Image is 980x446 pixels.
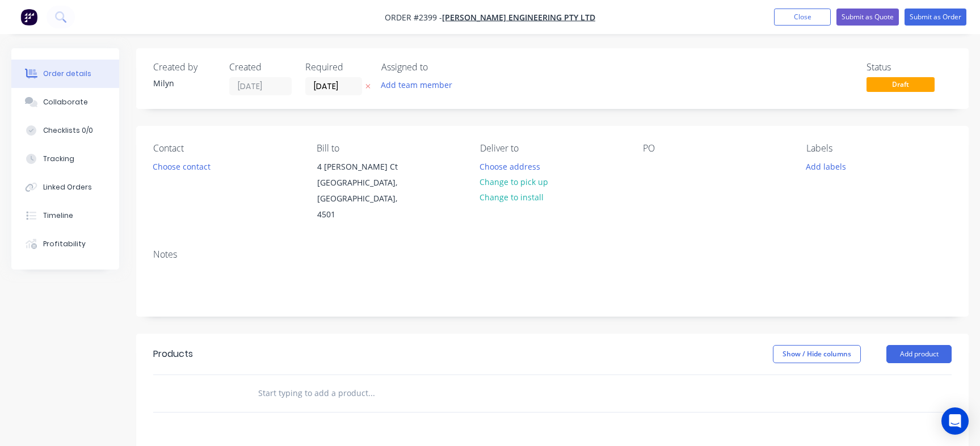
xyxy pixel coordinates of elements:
[886,345,952,363] button: Add product
[43,125,93,136] div: Checklists 0/0
[153,249,952,260] div: Notes
[773,345,861,363] button: Show / Hide columns
[643,143,788,154] div: PO
[317,143,462,154] div: Bill to
[11,230,119,258] button: Profitability
[442,12,595,23] a: [PERSON_NAME] Engineering Pty Ltd
[317,159,411,175] div: 4 [PERSON_NAME] Ct
[43,154,74,164] div: Tracking
[473,158,546,174] button: Choose address
[11,60,119,88] button: Order details
[473,190,549,205] button: Change to install
[480,143,625,154] div: Deliver to
[153,62,216,73] div: Created by
[43,97,88,107] div: Collaborate
[385,12,442,23] span: Order #2399 -
[11,116,119,145] button: Checklists 0/0
[147,158,217,174] button: Choose contact
[43,211,73,221] div: Timeline
[317,175,411,222] div: [GEOGRAPHIC_DATA], [GEOGRAPHIC_DATA], 4501
[11,88,119,116] button: Collaborate
[308,158,421,223] div: 4 [PERSON_NAME] Ct[GEOGRAPHIC_DATA], [GEOGRAPHIC_DATA], 4501
[153,77,216,89] div: Milyn
[381,62,495,73] div: Assigned to
[806,143,952,154] div: Labels
[774,9,831,26] button: Close
[867,77,935,91] span: Draft
[836,9,899,26] button: Submit as Quote
[43,239,86,249] div: Profitability
[43,69,91,79] div: Order details
[11,201,119,230] button: Timeline
[11,145,119,173] button: Tracking
[11,173,119,201] button: Linked Orders
[229,62,292,73] div: Created
[305,62,368,73] div: Required
[258,382,485,405] input: Start typing to add a product...
[941,407,969,435] div: Open Intercom Messenger
[153,347,193,361] div: Products
[43,182,92,192] div: Linked Orders
[867,62,952,73] div: Status
[20,9,37,26] img: Factory
[473,174,554,190] button: Change to pick up
[153,143,298,154] div: Contact
[905,9,966,26] button: Submit as Order
[381,77,459,92] button: Add team member
[800,158,852,174] button: Add labels
[375,77,459,92] button: Add team member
